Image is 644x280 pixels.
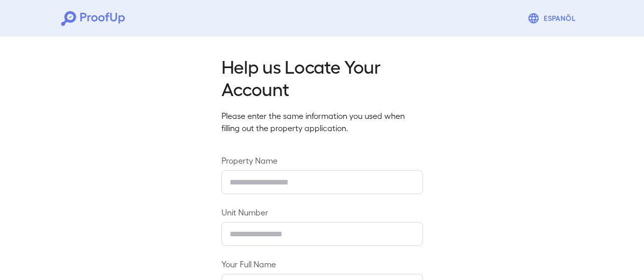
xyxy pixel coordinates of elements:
[221,258,423,270] label: Your Full Name
[221,206,423,218] label: Unit Number
[221,154,423,166] label: Property Name
[221,55,423,100] h2: Help us Locate Your Account
[523,8,583,28] button: Espanõl
[221,110,423,134] p: Please enter the same information you used when filling out the property application.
